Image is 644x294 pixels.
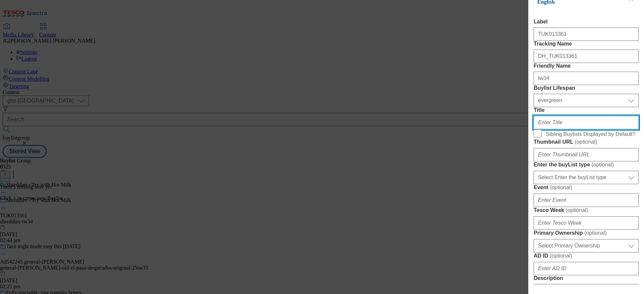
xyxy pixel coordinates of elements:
[534,148,639,161] input: Enter Thumbnail URL
[534,50,639,63] input: Enter Tracking Name
[534,275,639,281] label: Description
[534,194,639,207] input: Enter Event
[534,107,639,113] label: Title
[534,216,639,230] input: Enter Tesco Week
[546,131,636,137] span: Sibling Buylists Displayed by Default?
[534,63,639,69] label: Friendly Name
[534,262,639,275] input: Enter AD ID
[534,27,639,41] input: Enter Label
[550,185,572,190] span: ( optional )
[534,184,639,191] label: Event
[534,19,639,25] label: Label
[534,72,639,85] input: Enter Friendly Name
[534,85,639,91] label: Buylist Lifespan
[584,230,607,236] span: ( optional )
[566,207,588,213] span: ( optional )
[534,207,639,214] label: Tesco Week
[575,139,597,145] span: ( optional )
[534,230,639,236] label: Primary Ownership
[534,161,639,168] label: Enter the buyList type
[534,139,639,145] label: Thumbnail URL
[550,253,572,259] span: ( optional )
[534,252,639,259] label: AD ID
[591,162,614,167] span: ( optional )
[534,116,639,129] input: Enter Title
[534,41,639,47] label: Tracking Name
